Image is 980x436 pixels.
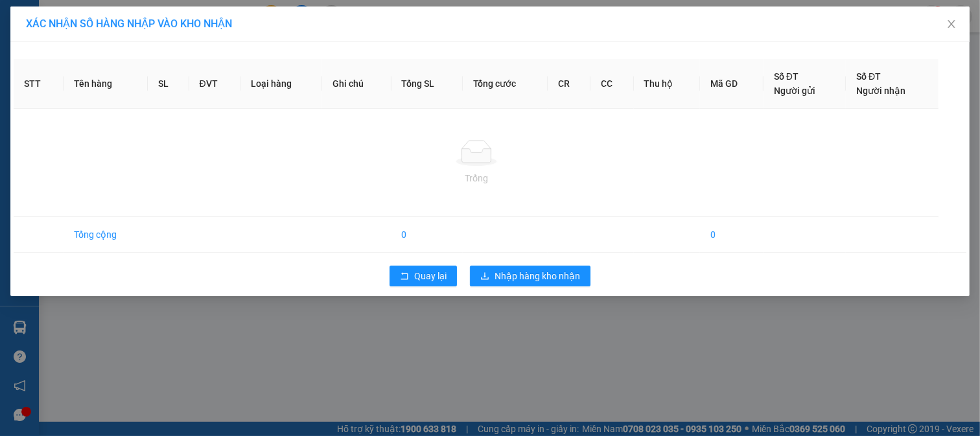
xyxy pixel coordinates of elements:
[64,217,148,253] td: Tổng cộng
[700,217,764,253] td: 0
[414,269,447,283] span: Quay lại
[856,86,905,96] span: Người nhận
[463,59,548,109] th: Tổng cước
[933,6,970,43] button: Close
[24,171,928,185] div: Trống
[14,59,64,109] th: STT
[391,217,463,253] td: 0
[189,59,241,109] th: ĐVT
[946,19,957,29] span: close
[148,59,189,109] th: SL
[64,59,148,109] th: Tên hàng
[470,266,590,286] button: downloadNhập hàng kho nhận
[548,59,590,109] th: CR
[391,59,463,109] th: Tổng SL
[590,59,633,109] th: CC
[390,266,457,286] button: rollbackQuay lại
[26,17,232,30] span: XÁC NHẬN SỐ HÀNG NHẬP VÀO KHO NHẬN
[856,71,881,82] span: Số ĐT
[322,59,391,109] th: Ghi chú
[774,71,799,82] span: Số ĐT
[634,59,700,109] th: Thu hộ
[480,271,489,282] span: download
[774,86,815,96] span: Người gửi
[495,269,580,283] span: Nhập hàng kho nhận
[240,59,322,109] th: Loại hàng
[400,271,409,282] span: rollback
[700,59,764,109] th: Mã GD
